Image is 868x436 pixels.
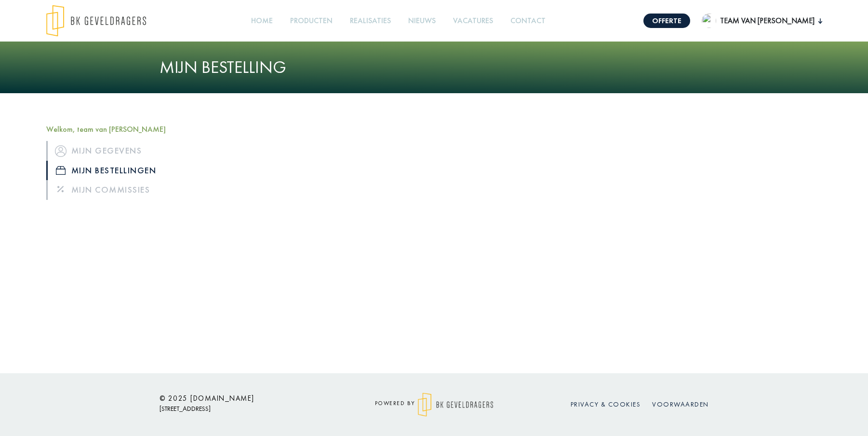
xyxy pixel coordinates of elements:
[347,393,521,417] div: powered by
[56,166,66,175] img: icon
[571,400,641,408] a: Privacy & cookies
[46,161,229,180] a: iconMijn bestellingen
[46,125,229,134] h5: Welkom, team van [PERSON_NAME]
[702,14,822,28] button: team van [PERSON_NAME]
[46,141,229,160] a: iconMijn gegevens
[160,57,709,78] h1: Mijn bestelling
[652,400,709,408] a: Voorwaarden
[418,393,494,417] img: logo
[160,403,333,415] p: [STREET_ADDRESS]
[346,10,395,32] a: Realisaties
[643,14,690,28] a: Offerte
[247,10,277,32] a: Home
[449,10,497,32] a: Vacatures
[286,10,336,32] a: Producten
[160,394,333,403] h6: © 2025 [DOMAIN_NAME]
[507,10,549,32] a: Contact
[404,10,440,32] a: Nieuws
[55,145,67,157] img: icon
[46,5,146,37] img: logo
[702,14,716,28] img: undefined
[716,15,818,27] span: team van [PERSON_NAME]
[46,180,229,199] a: Mijn commissies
